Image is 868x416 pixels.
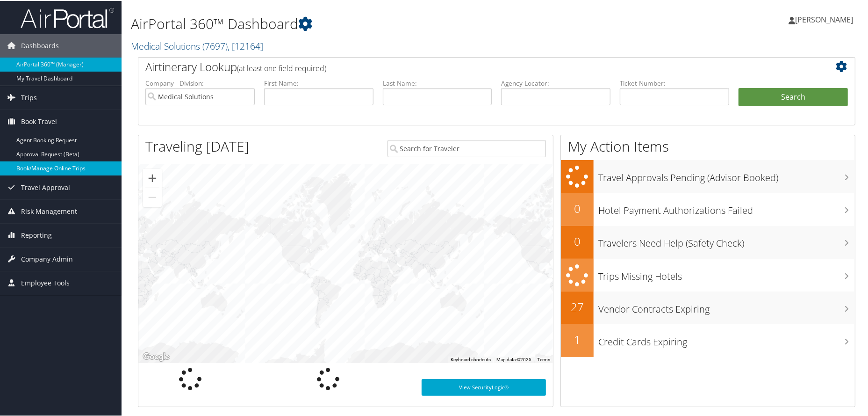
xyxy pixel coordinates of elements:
[598,166,855,183] h3: Travel Approvals Pending (Advisor Booked)
[598,264,855,282] h3: Trips Missing Hotels
[789,5,862,33] a: [PERSON_NAME]
[561,192,855,225] a: 0Hotel Payment Authorizations Failed
[561,159,855,192] a: Travel Approvals Pending (Advisor Booked)
[21,85,37,109] span: Trips
[21,247,73,270] span: Company Admin
[561,298,594,314] h2: 27
[496,356,531,361] span: Map data ©2025
[21,175,70,198] span: Travel Approval
[561,136,855,155] h1: My Action Items
[387,139,546,156] input: Search for Traveler
[21,199,77,222] span: Risk Management
[561,200,594,216] h2: 0
[598,297,855,315] h3: Vendor Contracts Expiring
[143,168,162,187] button: Zoom in
[598,231,855,249] h3: Travelers Need Help (Safety Check)
[501,78,610,87] label: Agency Locator:
[537,356,550,361] a: Terms (opens in new tab)
[561,233,594,248] h2: 0
[21,223,52,246] span: Reporting
[422,378,546,395] a: View SecurityLogic®
[739,87,848,106] button: Search
[21,109,57,132] span: Book Travel
[21,270,70,294] span: Employee Tools
[561,258,855,291] a: Trips Missing Hotels
[131,13,618,33] h1: AirPortal 360™ Dashboard
[131,39,263,51] a: Medical Solutions
[143,187,162,206] button: Zoom out
[21,33,59,57] span: Dashboards
[237,62,326,73] span: (at least one field required)
[141,350,172,362] a: Open this area in Google Maps (opens a new window)
[451,356,491,362] button: Keyboard shortcuts
[383,78,492,87] label: Last Name:
[620,78,729,87] label: Ticket Number:
[561,323,855,356] a: 1Credit Cards Expiring
[141,350,172,362] img: Google
[21,6,114,28] img: airportal-logo.png
[145,58,788,74] h2: Airtinerary Lookup
[145,78,255,87] label: Company - Division:
[561,225,855,258] a: 0Travelers Need Help (Safety Check)
[228,39,263,51] span: , [ 12164 ]
[598,330,855,348] h3: Credit Cards Expiring
[561,331,594,347] h2: 1
[264,78,373,87] label: First Name:
[598,198,855,216] h3: Hotel Payment Authorizations Failed
[795,14,853,24] span: [PERSON_NAME]
[145,136,249,155] h1: Traveling [DATE]
[561,291,855,323] a: 27Vendor Contracts Expiring
[202,39,228,51] span: ( 7697 )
